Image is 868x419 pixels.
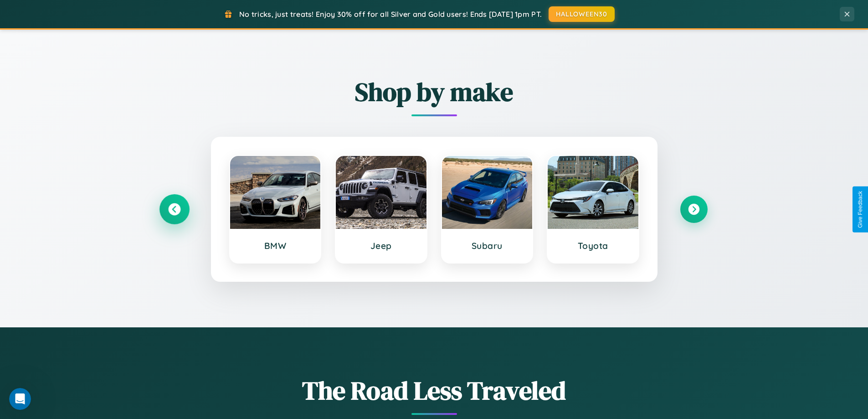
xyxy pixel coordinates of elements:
[9,388,31,410] iframe: Intercom live chat
[345,240,417,251] h3: Jeep
[239,10,542,19] span: No tricks, just treats! Enjoy 30% off for all Silver and Gold users! Ends [DATE] 1pm PT.
[557,240,629,251] h3: Toyota
[239,240,312,251] h3: BMW
[161,74,708,109] h2: Shop by make
[451,240,524,251] h3: Subaru
[161,373,708,408] h1: The Road Less Traveled
[549,6,615,22] button: HALLOWEEN30
[857,191,863,228] div: Give Feedback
